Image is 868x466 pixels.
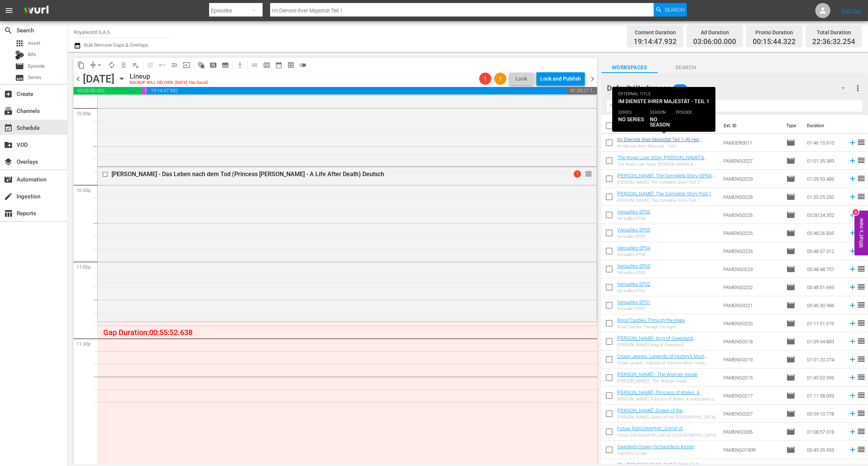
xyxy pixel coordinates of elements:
a: [PERSON_NAME]: King of Greenland ([PERSON_NAME] - Back to [GEOGRAPHIC_DATA]) [617,335,696,352]
span: Series [15,73,24,82]
span: reorder [585,170,592,178]
span: Lock [512,75,530,83]
button: Open Feedback Widget [854,211,868,256]
a: [PERSON_NAME]: The Complete Story (EP04-EP06) [617,173,716,184]
span: Episode [786,192,795,201]
span: menu [5,6,14,15]
a: Versailles EP02 [617,281,650,287]
div: [PERSON_NAME] - Das Leben nach dem Tod (Princess [PERSON_NAME] - A Life After Death) Deutsch [112,171,554,178]
span: Episode [786,319,795,328]
td: 00:48:26.835 [804,224,845,242]
th: Duration [802,115,848,136]
span: reorder [857,391,866,400]
span: 1 [494,76,506,82]
div: Content Duration [634,27,677,38]
td: 01:20:25.250 [804,188,845,206]
span: 19:14:47.932 [147,87,567,94]
div: Versailles EP02 [617,288,650,293]
svg: Add to Schedule [848,139,857,147]
td: FAMENG0222 [720,278,783,296]
a: [PERSON_NAME] - The Woman Inside [617,372,697,377]
div: [PERSON_NAME]: King of Greenland [617,343,717,347]
td: 01:09:34.883 [804,332,845,350]
div: Versailles EP01 [617,306,650,311]
span: Search [658,63,714,72]
span: reorder [857,337,866,346]
span: subtitles_outlined [222,61,229,69]
div: Royal Castles Through the Ages [617,324,685,329]
td: 01:46:15.910 [804,134,845,152]
svg: Add to Schedule [848,355,857,364]
td: FAMENG0190R [720,441,783,459]
span: reorder [857,409,866,418]
img: ans4CAIJ8jUAAAAAAAAAAAAAAAAAAAAAAAAgQb4GAAAAAAAAAAAAAAAAAAAAAAAAJMjXAAAAAAAAAAAAAAAAAAAAAAAAgAT5G... [18,2,54,20]
td: FAMGER0011 [720,134,783,152]
span: Episode [786,409,795,418]
td: 01:11:51.676 [804,314,845,332]
span: Episode [786,301,795,310]
td: FAMENG0221 [720,296,783,314]
span: Reports [4,209,13,218]
button: Search [654,3,687,17]
span: Asset [28,40,40,47]
span: Revert to Primary Episode [156,59,168,71]
div: [PERSON_NAME] - The Woman Inside [617,379,697,384]
span: arrow_drop_down [96,61,103,69]
div: Versailles EP05 [617,234,650,239]
span: Loop Content [105,59,118,71]
svg: Add to Schedule [848,247,857,255]
svg: Add to Schedule [848,410,857,418]
svg: Add to Schedule [848,175,857,183]
div: Versailles EP04 [617,252,650,257]
div: Lock and Publish [540,72,581,85]
span: Episode [786,337,795,346]
span: Day Calendar View [246,58,261,72]
a: [PERSON_NAME], Queen of the [GEOGRAPHIC_DATA] [617,408,686,419]
td: 00:48:51.693 [804,278,845,296]
td: FAMENG0224 [720,242,783,260]
svg: Add to Schedule [848,193,857,201]
td: FAMENG0220 [720,314,783,332]
span: reorder [857,300,866,309]
td: FAMENG0215 [720,369,783,387]
span: Search [665,3,685,17]
td: FAMENG0226 [720,206,783,224]
span: Month Calendar View [273,59,285,71]
span: VOD [4,140,13,149]
th: Ext. ID [719,115,782,136]
span: Remove Gaps & Overlaps [87,59,105,71]
a: The Royal Love Story: [PERSON_NAME] & [PERSON_NAME] [617,155,707,166]
span: reorder [857,264,866,273]
div: [PERSON_NAME], Queen of the [GEOGRAPHIC_DATA] [617,415,717,420]
span: Asset [15,39,24,48]
div: Default Workspace [607,78,852,99]
span: 24 hours Lineup View is OFF [297,59,309,71]
div: Im Dienste ihrer Majestät - Teil 1 [617,144,717,149]
a: Versailles EP05 [617,227,650,233]
a: Versailles EP03 [617,263,650,269]
div: Future [GEOGRAPHIC_DATA] of [GEOGRAPHIC_DATA] [617,433,717,438]
a: [PERSON_NAME], Princess of Wales: A Celebration of Life [617,390,703,401]
span: Automation [4,175,13,184]
span: preview_outlined [287,61,295,69]
span: 1 [479,76,491,82]
span: Search [4,26,13,35]
span: more_vert [853,84,862,93]
svg: Add to Schedule [848,301,857,309]
span: Copy Lineup [75,59,87,71]
svg: Add to Schedule [848,211,857,219]
td: FAMENG0218 [720,332,783,350]
span: View Backup [285,59,297,71]
span: input [183,61,190,69]
span: Ingestion [4,192,13,201]
button: Lock [509,73,533,85]
span: 01:23:27.746 [567,87,597,94]
td: 00:50:24.352 [804,206,845,224]
svg: Add to Schedule [848,446,857,454]
span: date_range_outlined [275,61,283,69]
svg: Add to Schedule [848,319,857,327]
span: Download as CSV [231,58,246,72]
button: Lock and Publish [536,72,585,85]
span: reorder [857,427,866,436]
span: pageview_outlined [209,61,217,69]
